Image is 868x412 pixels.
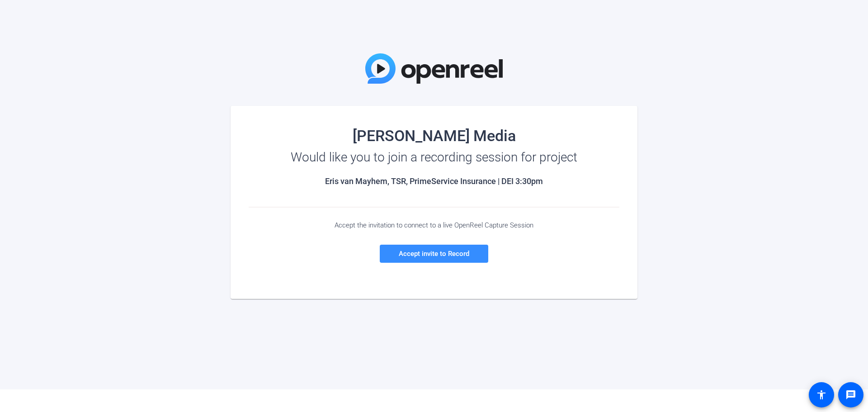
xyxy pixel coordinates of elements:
[380,245,488,263] a: Accept invite to Record
[399,250,469,258] span: Accept invite to Record
[845,389,856,400] mat-icon: message
[249,128,619,143] div: [PERSON_NAME] Media
[249,221,619,229] div: Accept the invitation to connect to a live OpenReel Capture Session
[249,176,619,186] h2: Eris van Mayhem, TSR, PrimeService Insurance | DEI 3:30pm
[249,150,619,165] div: Would like you to join a recording session for project
[365,53,503,84] img: OpenReel Logo
[816,389,827,400] mat-icon: accessibility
